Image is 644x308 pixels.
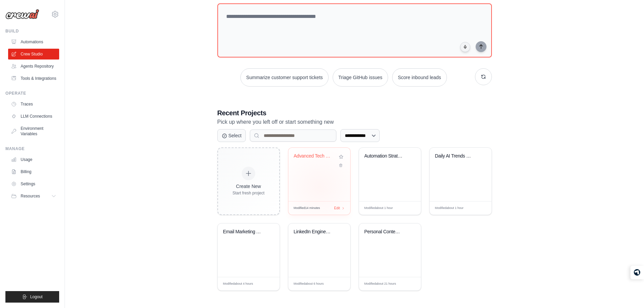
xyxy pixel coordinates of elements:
[223,282,253,286] span: Modified about 4 hours
[460,42,470,52] button: Click to speak your automation idea
[475,68,492,85] button: Get new suggestions
[5,9,39,19] img: Logo
[435,206,464,211] span: Modified about 1 hour
[337,162,345,169] button: Delete project
[8,179,59,189] a: Settings
[8,73,59,84] a: Tools & Integrations
[240,68,328,87] button: Summarize customer support tickets
[8,191,59,202] button: Resources
[294,153,335,159] div: Advanced Tech Job Scraper with CSV Export
[294,206,320,211] span: Modified 14 minutes
[233,190,265,196] div: Start fresh project
[364,229,405,235] div: Personal Content Discovery & Curation
[294,282,324,286] span: Modified about 6 hours
[8,154,59,165] a: Usage
[294,229,335,235] div: LinkedIn Engineering Team Growth Analyzer
[334,206,340,211] span: Edit
[337,153,345,161] button: Add to favorites
[333,68,388,87] button: Triage GitHub issues
[8,111,59,122] a: LLM Connections
[364,206,393,211] span: Modified about 1 hour
[223,229,264,235] div: Email Marketing Automation Suite
[8,166,59,177] a: Billing
[8,37,59,47] a: Automations
[233,183,265,190] div: Create New
[5,28,59,34] div: Build
[364,153,405,159] div: Automation Strategy & Documentation Generator
[217,108,492,118] h3: Recent Projects
[5,146,59,151] div: Manage
[435,153,476,159] div: Daily AI Trends Research Report
[30,294,43,300] span: Logout
[21,193,40,199] span: Resources
[263,281,269,286] span: Edit
[217,129,246,142] button: Select
[334,281,340,286] span: Edit
[405,206,410,211] span: Edit
[392,68,447,87] button: Score inbound leads
[475,206,481,211] span: Edit
[364,282,396,286] span: Modified about 21 hours
[8,123,59,139] a: Environment Variables
[217,118,492,126] p: Pick up where you left off or start something new
[8,61,59,72] a: Agents Repository
[8,49,59,60] a: Crew Studio
[405,281,410,286] span: Edit
[5,291,59,303] button: Logout
[5,91,59,96] div: Operate
[8,99,59,110] a: Traces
